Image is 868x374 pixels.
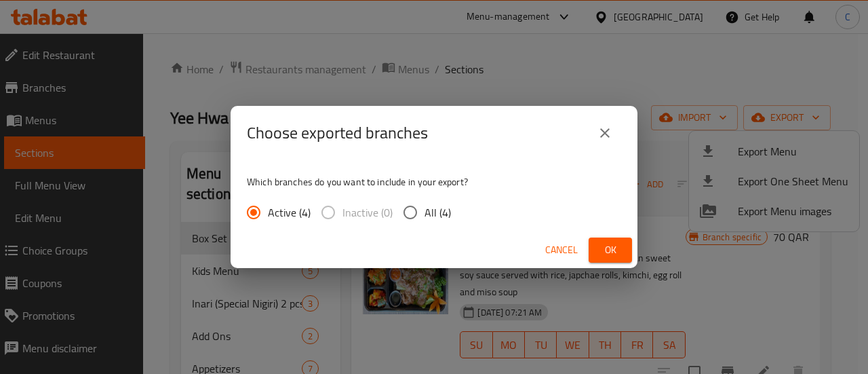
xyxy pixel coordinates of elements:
button: Ok [589,238,632,263]
span: Active (4) [268,204,311,221]
span: Inactive (0) [342,204,393,221]
button: Cancel [540,238,583,263]
span: All (4) [425,204,451,221]
span: Cancel [545,242,578,259]
h2: Choose exported branches [247,122,428,144]
p: Which branches do you want to include in your export? [247,175,621,189]
span: Ok [599,242,621,259]
button: close [589,117,621,149]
